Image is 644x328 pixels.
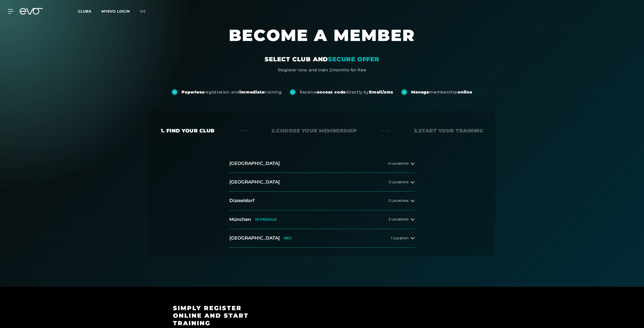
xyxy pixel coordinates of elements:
[239,90,264,95] strong: immediate
[229,216,251,223] h2: München
[229,229,415,248] button: [GEOGRAPHIC_DATA]NEU1 Location
[229,235,280,241] h2: [GEOGRAPHIC_DATA]
[101,9,130,14] a: MYEVO LOGIN
[229,160,280,167] h2: [GEOGRAPHIC_DATA]
[140,9,146,14] span: de
[411,90,429,95] strong: Manage
[332,68,366,72] em: months for free
[411,89,472,95] div: membership
[229,198,255,204] h2: Düsseldorf
[229,192,415,210] button: Düsseldorf2 Locations
[78,9,91,14] span: Clubs
[414,127,483,134] div: 3. Start your Training
[182,90,204,95] strong: Paperless
[391,236,409,240] span: 1 Location
[229,179,280,185] h2: [GEOGRAPHIC_DATA]
[182,89,282,95] div: registration and training
[388,199,409,203] span: 2 Locations
[317,90,346,95] strong: access code
[161,127,214,134] div: 1. Find your club
[328,56,379,63] em: SECURE OFFER
[140,9,152,14] a: de
[458,90,472,95] strong: online
[271,127,357,134] div: 2. Choose your membership
[229,210,415,229] button: MünchenIN PRESALE2 Locations
[300,89,393,95] div: Receive directly by
[171,25,473,55] h1: BECOME A MEMBER
[265,55,379,63] div: SELECT CLUB AND
[255,217,277,222] p: IN PRESALE
[278,67,366,73] div: Register now and train 2
[284,236,292,240] p: NEU
[369,90,393,95] strong: Email/sms
[388,180,409,184] span: 3 Locations
[388,217,409,221] span: 2 Locations
[229,154,415,173] button: [GEOGRAPHIC_DATA]4 Locations
[388,162,409,165] span: 4 Locations
[78,9,101,14] a: Clubs
[229,173,415,192] button: [GEOGRAPHIC_DATA]3 Locations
